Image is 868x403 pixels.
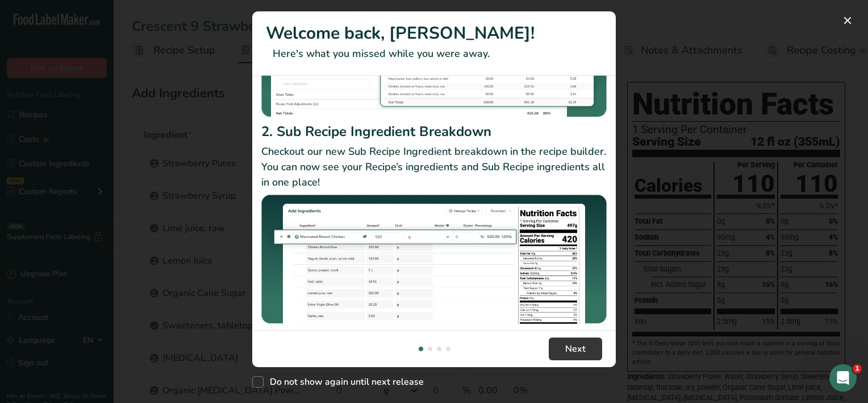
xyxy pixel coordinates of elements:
[829,364,857,392] iframe: Intercom live chat
[266,20,602,46] h1: Welcome back, [PERSON_NAME]!
[264,376,424,388] span: Do not show again until next release
[565,342,586,356] span: Next
[261,121,607,142] h2: 2. Sub Recipe Ingredient Breakdown
[261,144,607,190] p: Checkout our new Sub Recipe Ingredient breakdown in the recipe builder. You can now see your Reci...
[853,364,862,373] span: 1
[266,46,602,61] p: Here's what you missed while you were away.
[549,338,602,360] button: Next
[261,195,607,324] img: Sub Recipe Ingredient Breakdown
